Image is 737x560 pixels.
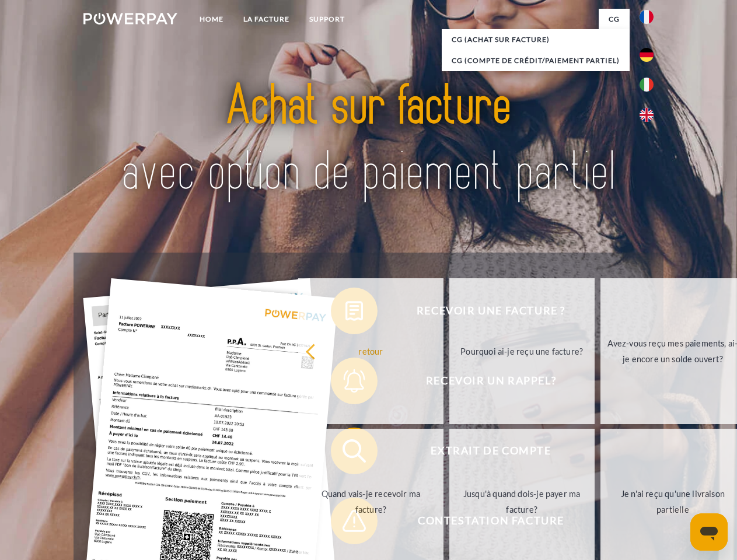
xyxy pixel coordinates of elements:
img: en [640,108,654,122]
a: Support [299,9,355,30]
div: Pourquoi ai-je reçu une facture? [456,343,588,359]
img: fr [640,10,654,24]
a: Home [190,9,233,30]
iframe: Bouton de lancement de la fenêtre de messagerie [690,513,728,551]
a: CG (achat sur facture) [442,29,630,50]
img: it [640,78,654,92]
div: retour [305,343,436,359]
a: LA FACTURE [233,9,299,30]
img: logo-powerpay-white.svg [83,13,177,24]
div: Quand vais-je recevoir ma facture? [305,486,436,517]
a: CG [599,9,630,30]
a: CG (Compte de crédit/paiement partiel) [442,50,630,71]
img: de [640,48,654,62]
img: title-powerpay_fr.svg [111,56,626,223]
div: Jusqu'à quand dois-je payer ma facture? [456,486,588,517]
